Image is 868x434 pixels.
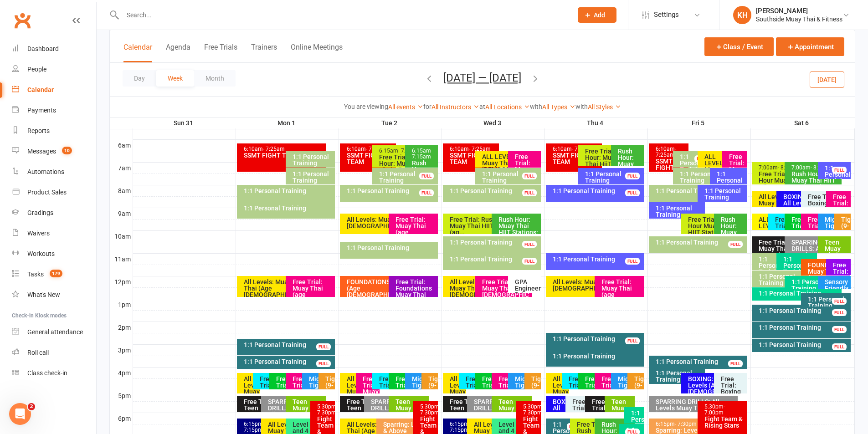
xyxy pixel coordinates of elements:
[317,404,333,416] div: 5:30pm
[617,148,642,199] div: Rush Hour: Muay Thai HIIT Stations: (Age [DEMOGRAPHIC_DATA]+)
[758,194,791,219] div: All Levels: Muay Thai (Age [DEMOGRAPHIC_DATA]+)
[758,290,840,296] div: 1:1 Personal Training
[243,188,333,194] div: 1:1 Personal Training
[704,416,745,429] div: Fight Team & Rising Stars
[750,117,855,129] th: Sat 6
[339,117,442,129] th: Tue 2
[243,342,333,348] div: 1:1 Personal Training
[344,103,388,110] strong: You are viewing
[791,279,840,291] div: 1:1 Personal Training
[655,205,704,218] div: 1:1 Personal Training
[27,127,50,134] div: Reports
[123,43,152,62] button: Calendar
[552,353,642,359] div: 1:1 Personal Training
[27,369,67,377] div: Class check-in
[204,43,237,62] button: Free Trials
[594,11,605,19] span: Add
[631,410,642,429] div: 1:1 Personal Training
[758,307,849,314] div: 1:1 Personal Training
[110,230,133,242] th: 10am
[824,279,849,317] div: Sensory Friendly Tigers Muay Thai (5-11)
[110,253,133,265] th: 11am
[243,421,275,433] div: 6:15pm
[110,208,133,219] th: 9am
[243,205,333,211] div: 1:1 Personal Training
[346,216,427,229] div: All Levels: Muay Thai (Age [DEMOGRAPHIC_DATA]+)
[419,189,434,196] div: FULL
[568,376,584,420] div: Free Trial : Mighty Tigers (5-8yrs)
[704,37,774,56] button: Class / Event
[412,148,432,160] span: - 7:15am
[419,173,434,179] div: FULL
[110,299,133,310] th: 1pm
[120,9,566,21] input: Search...
[12,80,96,100] a: Calendar
[12,264,96,285] a: Tasks 179
[758,171,807,196] div: Free Trial: Rush Hour Muay Thai HiiT Stations (age...
[552,188,642,194] div: 1:1 Personal Training
[263,146,285,152] span: - 7:25am
[449,376,465,414] div: All Levels: Muay Thai (Age [DEMOGRAPHIC_DATA]+)
[110,322,133,333] th: 2pm
[9,403,31,425] iframe: Intercom live chat
[259,376,275,420] div: Free Trial : Mighty Tigers (5-8yrs)
[655,427,736,434] div: Sparring: Level 2 & Above
[362,376,378,420] div: Free Trial: Muay Thai (age [DEMOGRAPHIC_DATA]+ years)
[758,256,791,275] div: 1:1 Personal Training
[588,103,621,111] a: All Styles
[728,241,743,248] div: FULL
[110,390,133,401] th: 5pm
[791,216,807,255] div: Free Trial : Tigers (9-11yrs)
[647,117,750,129] th: Fri 5
[346,279,427,298] div: FOUNDATIONS: Muay Thai (Age [DEMOGRAPHIC_DATA]+)
[110,276,133,287] th: 12pm
[469,146,491,152] span: - 7:25am
[482,279,530,304] div: Free Trial: Muay Thai (age [DEMOGRAPHIC_DATA]+ years)
[733,6,751,24] div: KH
[12,203,96,223] a: Gradings
[704,153,736,185] div: ALL LEVELS: Muay Thai (Age [DEMOGRAPHIC_DATA]+)
[443,71,521,84] button: [DATE] — [DATE]
[811,164,832,171] span: - 8:00am
[824,165,849,184] div: 1:1 Personal Training
[236,117,339,129] th: Mon 1
[720,376,745,414] div: Free Trial: Boxing (age [DEMOGRAPHIC_DATA]+ years)
[12,342,96,363] a: Roll call
[292,153,333,166] div: 1:1 Personal Training
[411,160,436,211] div: Rush Hour: Muay Thai HIIT Stations: (Age [DEMOGRAPHIC_DATA]+)
[807,216,823,261] div: Free Trial: Muay Thai (age [DEMOGRAPHIC_DATA]+ years)
[601,279,642,311] div: Free Trial: Muay Thai (age [DEMOGRAPHIC_DATA]+ years)
[383,421,436,434] div: Sparring: Level 2 & Above
[578,7,616,23] button: Add
[442,117,544,129] th: Wed 3
[316,360,331,367] div: FULL
[832,298,847,305] div: FULL
[317,403,338,416] span: - 7:30pm
[395,376,411,414] div: Free Trial : Tigers (9-11yrs)
[810,71,844,87] button: [DATE]
[243,279,324,298] div: Thai (Age [DEMOGRAPHIC_DATA]+)
[346,152,395,165] div: SSMT FIGHT TEAM
[498,376,514,420] div: Free Trial: Muay Thai (age [DEMOGRAPHIC_DATA]+ years)
[325,376,333,395] div: Tigers (9-11yrs)
[522,241,537,248] div: FULL
[585,171,642,184] div: 1:1 Personal Training
[776,37,844,56] button: Appointment
[514,376,530,395] div: Mighty Tigers (5-8)
[428,376,436,395] div: Tigers (9-12)
[655,146,687,158] div: 6:10am
[292,398,324,424] div: Teen Muay Thai (12 -16 Yrs)
[522,258,537,265] div: FULL
[12,363,96,383] a: Class kiosk mode
[276,376,291,414] div: Free Trial : Tigers (9-11yrs)
[514,279,539,311] div: GPA Engineering Private Group Training
[807,296,849,309] div: 1:1 Personal Training
[656,146,676,158] span: - 7:25am
[110,413,133,424] th: 6pm
[395,398,427,424] div: Teen Muay Thai (13-16 yrs)
[346,245,436,251] div: 1:1 Personal Training
[655,370,704,383] div: 1:1 Personal Training
[832,262,849,313] div: Free Trial: Foundations Muay Thai (age [DEMOGRAPHIC_DATA]+ years)
[379,154,427,179] div: Free Trial: Rush Hour: Muay Thai HiiT Stations (a...
[791,239,840,271] div: SPARRING DRILLS: All Levels Muay Thai (Age [DEMOGRAPHIC_DATA]+)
